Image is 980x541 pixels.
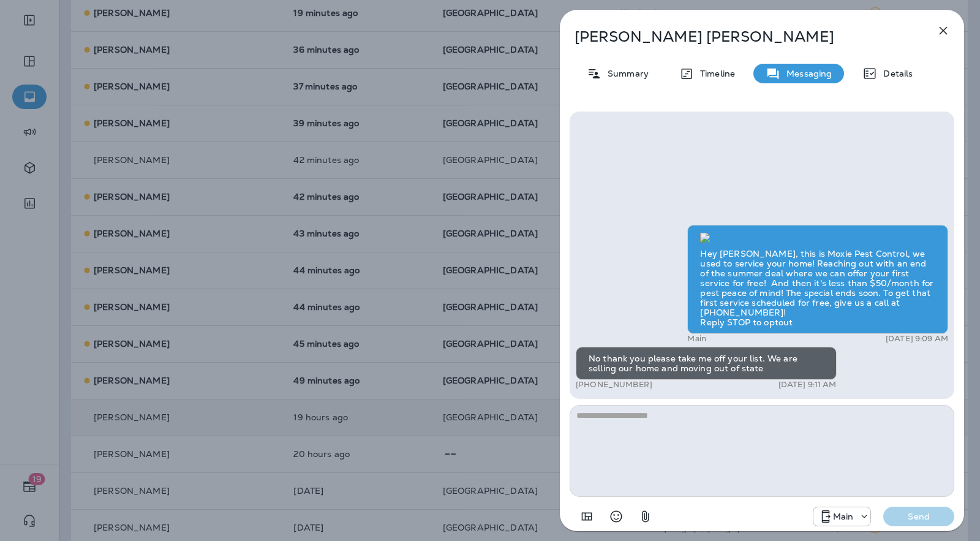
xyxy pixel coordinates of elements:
[778,380,837,390] p: [DATE] 9:11 AM
[813,509,871,524] div: +1 (817) 482-3792
[687,225,948,334] div: Hey [PERSON_NAME], this is Moxie Pest Control, we used to service your home! Reaching out with an...
[886,334,948,344] p: [DATE] 9:09 AM
[780,69,832,78] p: Messaging
[575,504,599,529] button: Add in a premade template
[687,334,706,344] p: Main
[700,233,710,243] img: twilio-download
[604,504,628,529] button: Select an emoji
[877,69,913,78] p: Details
[833,512,854,521] p: Main
[576,380,652,390] p: [PHONE_NUMBER]
[601,69,649,78] p: Summary
[576,347,837,380] div: No thank you please take me off your list. We are selling our home and moving out of state
[694,69,735,78] p: Timeline
[575,28,909,45] p: [PERSON_NAME] [PERSON_NAME]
